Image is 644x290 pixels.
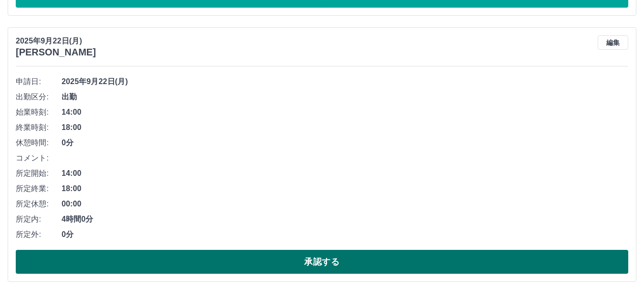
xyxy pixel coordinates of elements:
span: 14:00 [62,107,628,118]
span: 18:00 [62,122,628,133]
span: 所定休憩: [16,198,62,210]
span: 18:00 [62,183,628,194]
span: 所定内: [16,214,62,225]
span: 0分 [62,229,628,240]
h3: [PERSON_NAME] [16,47,96,58]
span: 所定終業: [16,183,62,194]
button: 編集 [598,35,628,50]
span: 2025年9月22日(月) [62,76,628,87]
span: 所定開始: [16,168,62,179]
span: 0分 [62,137,628,149]
button: 承認する [16,250,628,274]
span: 終業時刻: [16,122,62,133]
span: 14:00 [62,168,628,179]
span: 4時間0分 [62,214,628,225]
span: 申請日: [16,76,62,87]
span: 出勤 [62,91,628,103]
span: 出勤区分: [16,91,62,103]
span: 所定外: [16,229,62,240]
p: 2025年9月22日(月) [16,35,96,47]
span: 00:00 [62,198,628,210]
span: コメント: [16,152,62,164]
span: 休憩時間: [16,137,62,149]
span: 始業時刻: [16,107,62,118]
